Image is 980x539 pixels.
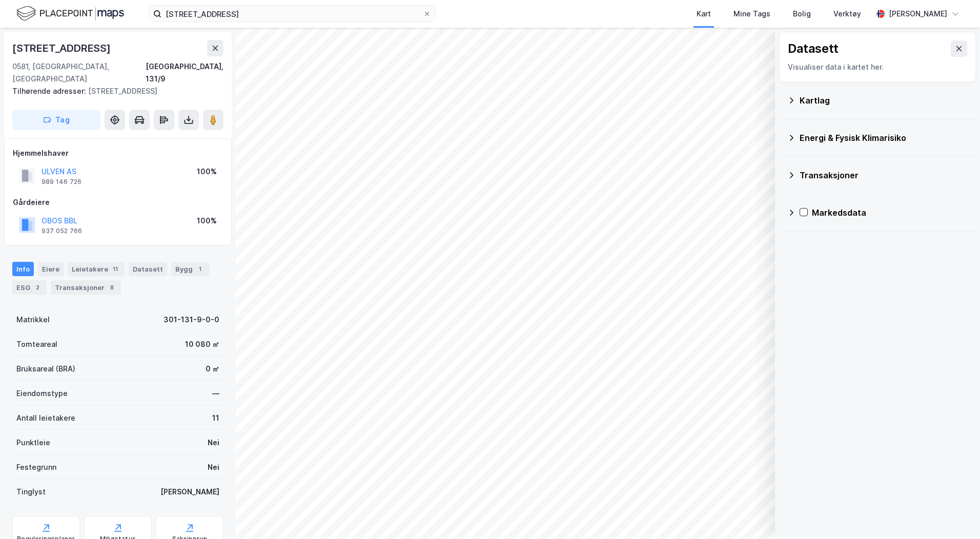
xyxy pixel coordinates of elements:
div: — [212,387,219,400]
div: Kontrollprogram for chat [929,490,980,539]
div: Bolig [793,8,811,20]
div: Transaksjoner [51,280,121,295]
div: Datasett [788,40,839,57]
button: Tag [12,110,100,130]
div: Transaksjoner [800,169,968,181]
div: Eiere [38,262,64,276]
div: [STREET_ADDRESS] [12,40,113,56]
div: Nei [208,437,219,449]
div: Tinglyst [16,486,46,498]
div: Matrikkel [16,314,50,326]
div: Visualiser data i kartet her. [788,61,967,73]
div: [PERSON_NAME] [160,486,219,498]
div: 1 [195,264,205,274]
img: logo.f888ab2527a4732fd821a326f86c7f29.svg [16,5,124,23]
div: Punktleie [16,437,50,449]
div: Eiendomstype [16,387,68,400]
div: Kartlag [800,94,968,107]
div: Markedsdata [812,206,968,219]
div: ESG [12,280,47,295]
div: 989 146 726 [42,178,81,186]
div: 100% [197,215,217,227]
div: Hjemmelshaver [13,147,223,159]
div: 11 [110,264,120,274]
div: Festegrunn [16,461,56,473]
div: 0581, [GEOGRAPHIC_DATA], [GEOGRAPHIC_DATA] [12,60,146,85]
div: Bygg [171,262,209,276]
div: Antall leietakere [16,412,75,424]
div: 10 080 ㎡ [185,338,219,350]
div: Datasett [129,262,167,276]
div: 11 [212,412,219,424]
div: Gårdeiere [13,196,223,209]
span: Tilhørende adresser: [12,87,88,95]
div: [STREET_ADDRESS] [12,85,215,97]
iframe: Chat Widget [929,490,980,539]
div: Verktøy [833,8,861,20]
div: 8 [107,282,117,293]
div: Energi & Fysisk Klimarisiko [800,132,968,144]
div: [GEOGRAPHIC_DATA], 131/9 [146,60,223,85]
div: Bruksareal (BRA) [16,363,75,375]
div: Nei [208,461,219,473]
div: 100% [197,165,217,178]
div: Tomteareal [16,338,57,350]
div: 2 [32,282,43,293]
input: Søk på adresse, matrikkel, gårdeiere, leietakere eller personer [161,6,423,22]
div: 0 ㎡ [206,363,219,375]
div: [PERSON_NAME] [889,8,947,20]
div: 301-131-9-0-0 [164,314,219,326]
div: Info [12,262,34,276]
div: Mine Tags [733,8,770,20]
div: 937 052 766 [42,227,82,235]
div: Kart [697,8,711,20]
div: Leietakere [68,262,125,276]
